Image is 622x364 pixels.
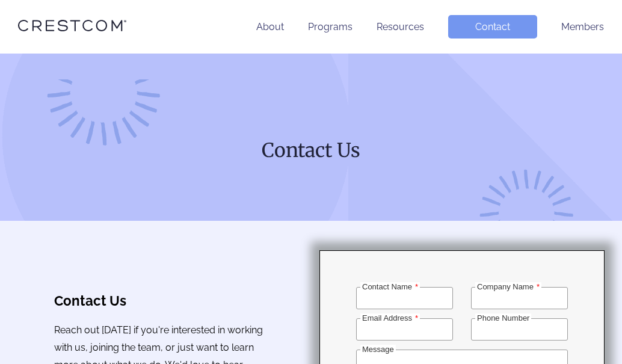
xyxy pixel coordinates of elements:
label: Phone Number [475,313,531,322]
a: Programs [308,21,353,32]
label: Company Name [475,282,541,291]
a: Members [561,21,604,32]
h3: Contact Us [54,293,266,309]
label: Email Address [360,313,420,322]
a: About [256,21,284,32]
a: Contact [448,15,537,39]
a: Resources [377,21,424,32]
h1: Contact Us [81,138,541,163]
label: Contact Name [360,282,420,291]
label: Message [360,345,396,354]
